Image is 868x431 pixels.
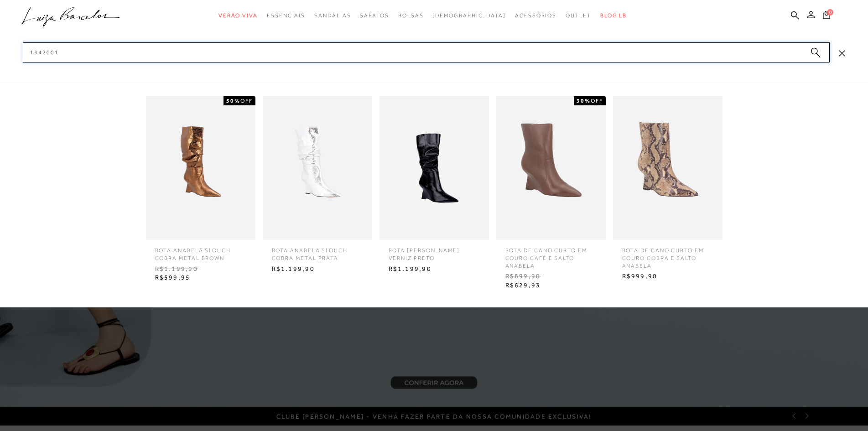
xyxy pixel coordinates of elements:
span: OFF [240,98,253,104]
a: BOTA DE CANO CURTO EM COURO CAFÉ E SALTO ANABELA 30%OFF BOTA DE CANO CURTO EM COURO CAFÉ E SALTO ... [494,96,608,292]
a: categoryNavScreenReaderText [267,7,305,24]
a: categoryNavScreenReaderText [314,7,351,24]
span: BOTA DE CANO CURTO EM COURO CAFÉ E SALTO ANABELA [499,240,603,270]
a: categoryNavScreenReaderText [398,7,424,24]
img: BOTA DE CANO CURTO EM COURO CAFÉ E SALTO ANABELA [496,96,606,240]
span: R$1.199,90 [265,262,370,276]
span: Outlet [566,12,591,19]
strong: 50% [226,98,240,104]
a: BOTA ANABELA SLOUCH VERNIZ PRETO BOTA [PERSON_NAME] VERNIZ PRETO R$1.199,90 [377,96,491,275]
a: categoryNavScreenReaderText [218,7,258,24]
span: Acessórios [515,12,556,19]
span: BOTA DE CANO CURTO EM COURO COBRA E SALTO ANABELA [615,240,720,270]
span: [DEMOGRAPHIC_DATA] [432,12,506,19]
span: Sapatos [360,12,389,19]
a: BOTA ANABELA SLOUCH COBRA METAL PRATA BOTA ANABELA SLOUCH COBRA METAL PRATA R$1.199,90 [260,96,374,275]
input: Buscar. [23,42,830,62]
span: R$629,93 [499,279,603,292]
span: BOTA ANABELA SLOUCH COBRA METAL PRATA [265,240,370,262]
a: BLOG LB [600,7,627,24]
span: R$999,90 [615,270,720,283]
span: R$1.199,90 [148,262,253,276]
img: BOTA ANABELA SLOUCH COBRA METAL PRATA [263,96,372,240]
span: Bolsas [398,12,424,19]
span: Essenciais [267,12,305,19]
a: BOTA ANABELA SLOUCH COBRA METAL BROWN 50%OFF BOTA ANABELA SLOUCH COBRA METAL BROWN R$1.199,90 R$5... [144,96,258,285]
span: R$599,95 [148,271,253,285]
a: categoryNavScreenReaderText [360,7,389,24]
span: OFF [591,98,603,104]
a: noSubCategoriesText [432,7,506,24]
span: BLOG LB [600,12,627,19]
img: BOTA ANABELA SLOUCH COBRA METAL BROWN [146,96,255,240]
span: Sandálias [314,12,351,19]
a: BOTA DE CANO CURTO EM COURO COBRA E SALTO ANABELA BOTA DE CANO CURTO EM COURO COBRA E SALTO ANABE... [611,96,725,283]
span: Verão Viva [218,12,258,19]
span: 0 [827,9,833,16]
img: BOTA ANABELA SLOUCH VERNIZ PRETO [379,96,489,240]
button: 0 [820,10,833,22]
strong: 30% [577,98,591,104]
img: BOTA DE CANO CURTO EM COURO COBRA E SALTO ANABELA [613,96,722,240]
span: BOTA [PERSON_NAME] VERNIZ PRETO [382,240,487,262]
span: R$899,90 [499,270,603,283]
span: BOTA ANABELA SLOUCH COBRA METAL BROWN [148,240,253,262]
a: categoryNavScreenReaderText [566,7,591,24]
a: categoryNavScreenReaderText [515,7,556,24]
span: R$1.199,90 [382,262,487,276]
